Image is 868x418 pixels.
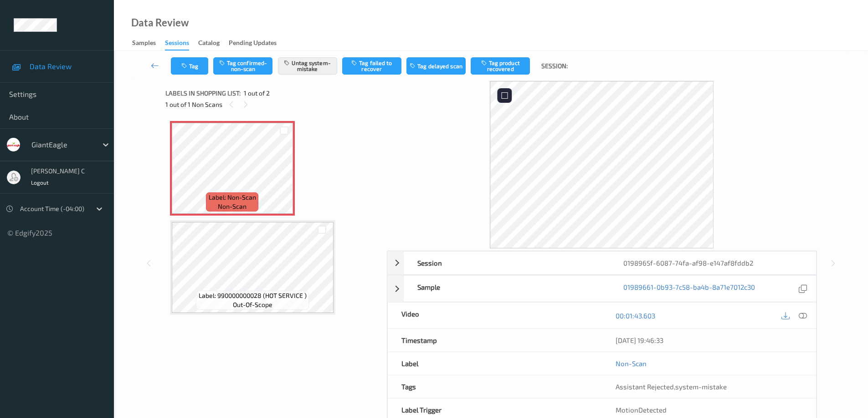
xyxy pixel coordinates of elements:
[388,352,602,375] div: Label
[616,359,647,368] a: Non-Scan
[165,38,189,50] div: Sessions
[132,37,165,50] a: Samples
[218,202,247,211] span: non-scan
[209,193,256,202] span: Label: Non-Scan
[165,89,241,98] span: Labels in shopping list:
[229,37,286,50] a: Pending Updates
[132,38,156,50] div: Samples
[165,37,198,50] a: Sessions
[131,18,189,27] div: Data Review
[616,311,655,320] a: 00:01:43.603
[623,282,755,295] a: 01989661-0b93-7c58-ba4b-8a71e7012c30
[471,57,530,75] button: Tag product recovered
[616,383,674,391] span: Assistant Rejected
[387,251,817,275] div: Session0198965f-6087-74fa-af98-e147af8fddb2
[404,276,610,302] div: Sample
[233,300,272,309] span: out-of-scope
[198,38,220,50] div: Catalog
[406,57,466,75] button: Tag delayed scan
[342,57,401,75] button: Tag failed to recover
[198,37,229,50] a: Catalog
[616,383,727,391] span: ,
[675,383,727,391] span: system-mistake
[610,252,816,274] div: 0198965f-6087-74fa-af98-e147af8fddb2
[171,57,208,75] button: Tag
[278,57,337,75] button: Untag system-mistake
[244,89,270,98] span: 1 out of 2
[199,291,307,300] span: Label: 990000000028 (HOT SERVICE )
[388,329,602,352] div: Timestamp
[388,375,602,398] div: Tags
[388,302,602,328] div: Video
[387,275,817,302] div: Sample01989661-0b93-7c58-ba4b-8a71e7012c30
[229,38,277,50] div: Pending Updates
[404,252,610,274] div: Session
[541,61,568,71] span: Session:
[213,57,272,75] button: Tag confirmed-non-scan
[616,336,802,345] div: [DATE] 19:46:33
[165,99,380,110] div: 1 out of 1 Non Scans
